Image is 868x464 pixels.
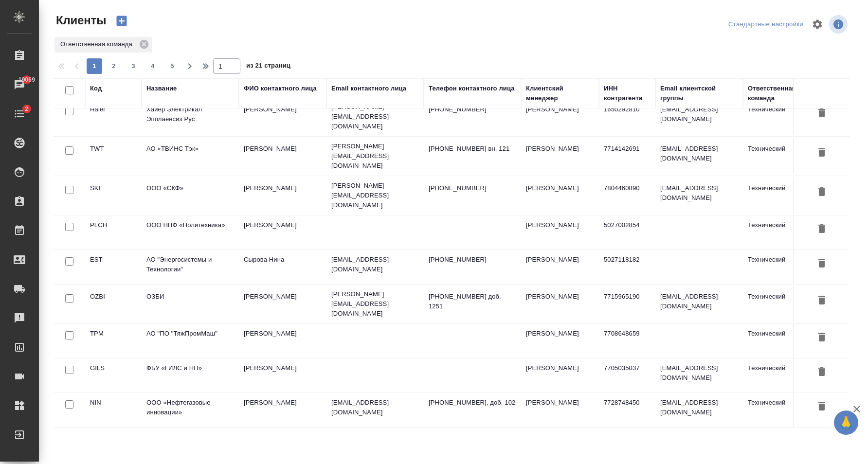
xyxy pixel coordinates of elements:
td: Хайер Электрикал Эпплаенсиз Рус [142,100,239,134]
button: 5 [164,58,180,74]
td: SKF [85,178,142,213]
td: [PERSON_NAME] [521,178,599,213]
div: ИНН контрагента [604,84,651,103]
td: [PERSON_NAME] [239,358,326,393]
td: Технический [743,358,821,393]
td: EST [85,250,142,284]
td: [EMAIL_ADDRESS][DOMAIN_NAME] [655,393,743,427]
td: Haier [85,100,142,134]
td: [PERSON_NAME] [521,393,599,427]
td: 5027002854 [599,215,655,250]
td: [PERSON_NAME] [521,139,599,173]
td: 7804460890 [599,178,655,213]
td: TWT [85,139,142,173]
td: 7714142691 [599,139,655,173]
td: PLCH [85,215,142,250]
p: [PHONE_NUMBER] вн. 121 [429,144,516,154]
span: 4 [145,61,161,71]
a: 19069 [2,72,36,97]
td: [EMAIL_ADDRESS][DOMAIN_NAME] [655,178,743,213]
div: split button [726,17,806,32]
td: ОЗБИ [142,287,239,321]
td: [PERSON_NAME] [239,287,326,321]
td: Технический [743,393,821,427]
span: Клиенты [54,13,106,28]
td: [PERSON_NAME] [239,215,326,250]
span: 🙏 [838,412,854,433]
button: Удалить [814,144,830,162]
p: [PERSON_NAME][EMAIL_ADDRESS][DOMAIN_NAME] [331,102,419,131]
td: 7715965190 [599,287,655,321]
td: АО «ТВИНС Тэк» [142,139,239,173]
td: [PERSON_NAME] [239,324,326,358]
span: 19069 [13,75,41,85]
td: Технический [743,287,821,321]
div: Email клиентской группы [660,84,738,103]
td: [EMAIL_ADDRESS][DOMAIN_NAME] [655,100,743,134]
td: GILS [85,358,142,393]
p: [PERSON_NAME][EMAIL_ADDRESS][DOMAIN_NAME] [331,289,419,319]
td: [PERSON_NAME] [521,100,599,134]
td: Технический [743,250,821,284]
td: 1650292810 [599,100,655,134]
td: NIN [85,393,142,427]
td: [PERSON_NAME] [521,287,599,321]
td: [PERSON_NAME] [521,215,599,250]
p: [EMAIL_ADDRESS][DOMAIN_NAME] [331,255,419,274]
div: Ответственная команда [748,84,816,103]
td: OZBI [85,287,142,321]
p: [PHONE_NUMBER] [429,255,516,265]
button: Удалить [814,105,830,123]
td: [EMAIL_ADDRESS][DOMAIN_NAME] [655,139,743,173]
p: [EMAIL_ADDRESS][DOMAIN_NAME] [331,398,419,417]
button: 3 [126,58,141,74]
td: 5027118182 [599,250,655,284]
td: [PERSON_NAME] [239,393,326,427]
span: Настроить таблицу [806,13,829,36]
td: Технический [743,100,821,134]
p: [PHONE_NUMBER] доб. 1251 [429,292,516,311]
button: Удалить [814,220,830,238]
td: Технический [743,178,821,213]
div: Ответственная команда [54,37,152,53]
div: ФИО контактного лица [244,84,317,93]
td: TPM [85,324,142,358]
td: [PERSON_NAME] [521,324,599,358]
td: 7708648659 [599,324,655,358]
p: Ответственная команда [60,39,136,49]
td: [PERSON_NAME] [239,139,326,173]
div: Название [146,84,177,93]
button: 4 [145,58,161,74]
button: Удалить [814,398,830,416]
td: 7705035037 [599,358,655,393]
button: Удалить [814,329,830,347]
td: ФБУ «ГИЛС и НП» [142,358,239,393]
button: Создать [110,13,133,29]
td: [PERSON_NAME] [521,358,599,393]
div: Email контактного лица [331,84,406,93]
p: [PHONE_NUMBER] [429,183,516,193]
td: АО "ПО "ТяжПромМаш" [142,324,239,358]
td: Технический [743,324,821,358]
p: [PERSON_NAME][EMAIL_ADDRESS][DOMAIN_NAME] [331,142,419,171]
td: АО "Энергосистемы и Технологии" [142,250,239,284]
div: Код [90,84,102,93]
td: ООО НПФ «Политехника» [142,215,239,250]
td: Технический [743,215,821,250]
td: Технический [743,139,821,173]
td: ООО «Нефтегазовые инновации» [142,393,239,427]
button: Удалить [814,183,830,201]
p: [PERSON_NAME][EMAIL_ADDRESS][DOMAIN_NAME] [331,181,419,210]
button: Удалить [814,255,830,273]
p: [PHONE_NUMBER], доб. 102 [429,398,516,408]
button: Удалить [814,363,830,381]
a: 2 [2,102,36,126]
span: 2 [106,61,122,71]
div: Клиентский менеджер [526,84,594,103]
td: Сырова Нина [239,250,326,284]
td: [EMAIL_ADDRESS][DOMAIN_NAME] [655,287,743,321]
td: 7728748450 [599,393,655,427]
span: 3 [126,61,141,71]
td: ООО «СКФ» [142,178,239,213]
span: из 21 страниц [246,60,290,74]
